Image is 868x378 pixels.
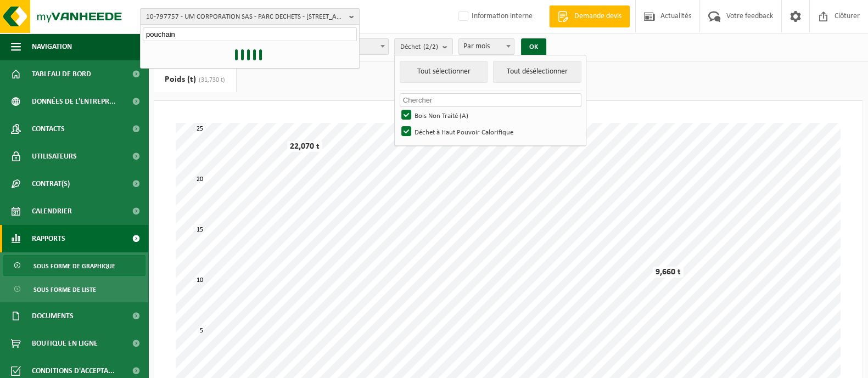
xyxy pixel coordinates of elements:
[143,27,357,41] input: Chercher des succursales liées
[400,39,438,55] span: Déchet
[456,8,533,25] label: Information interne
[33,279,96,300] span: Sous forme de liste
[493,61,581,83] button: Tout désélectionner
[400,93,581,107] input: Chercher
[459,39,514,54] span: Par mois
[140,8,360,25] button: 10-797757 - UM CORPORATION SAS - PARC DECHETS - [STREET_ADDRESS]
[423,43,438,50] count: (2/2)
[653,267,684,278] div: 9,660 t
[572,11,624,22] span: Demande devis
[32,143,77,170] span: Utilisateurs
[32,302,74,330] span: Documents
[549,5,630,27] a: Demande devis
[399,107,581,123] label: Bois Non Traité (A)
[3,279,145,300] a: Sous forme de liste
[32,88,116,115] span: Données de l'entrepr...
[394,38,453,55] button: Déchet(2/2)
[287,141,322,152] div: 22,070 t
[32,33,72,60] span: Navigation
[33,256,115,277] span: Sous forme de graphique
[154,67,236,92] a: Poids (t)
[32,115,65,143] span: Contacts
[399,123,581,140] label: Déchet à Haut Pouvoir Calorifique
[3,255,145,276] a: Sous forme de graphique
[521,38,546,56] button: OK
[146,9,345,25] span: 10-797757 - UM CORPORATION SAS - PARC DECHETS - [STREET_ADDRESS]
[32,330,98,357] span: Boutique en ligne
[32,170,70,198] span: Contrat(s)
[400,61,488,83] button: Tout sélectionner
[32,198,72,225] span: Calendrier
[32,225,65,252] span: Rapports
[196,77,225,83] span: (31,730 t)
[32,60,91,88] span: Tableau de bord
[458,38,514,55] span: Par mois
